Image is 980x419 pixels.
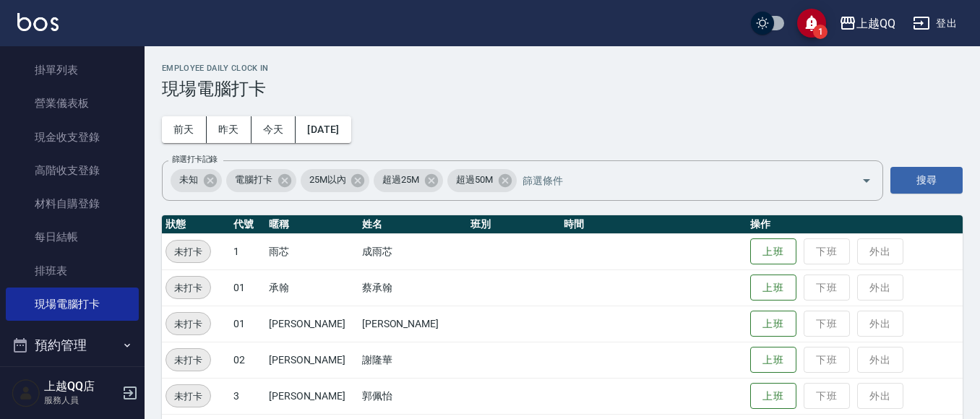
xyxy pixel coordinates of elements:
[358,342,467,378] td: 謝隆華
[747,215,963,234] th: 操作
[162,116,207,143] button: 前天
[44,394,118,407] p: 服務人員
[265,306,358,342] td: [PERSON_NAME]
[750,383,796,410] button: 上班
[171,169,222,192] div: 未知
[6,187,139,220] a: 材料自購登錄
[358,378,467,414] td: 郭佩怡
[813,25,828,39] span: 1
[855,169,878,192] button: Open
[172,154,218,165] label: 篩選打卡記錄
[162,215,230,234] th: 狀態
[6,254,139,288] a: 排班表
[890,167,963,194] button: 搜尋
[750,347,796,373] button: 上班
[301,169,370,192] div: 25M以內
[265,342,358,378] td: [PERSON_NAME]
[162,79,963,99] h3: 現場電腦打卡
[44,379,118,394] h5: 上越QQ店
[226,169,296,192] div: 電腦打卡
[166,280,210,295] span: 未打卡
[265,378,358,414] td: [PERSON_NAME]
[17,13,59,31] img: Logo
[252,116,296,143] button: 今天
[447,173,502,187] span: 超過50M
[833,9,901,38] button: 上越QQ
[750,238,796,265] button: 上班
[519,168,836,193] input: 篩選條件
[6,121,139,154] a: 現金收支登錄
[230,306,265,342] td: 01
[230,233,265,269] td: 1
[6,87,139,120] a: 營業儀表板
[166,353,210,368] span: 未打卡
[265,269,358,306] td: 承翰
[171,173,207,187] span: 未知
[856,14,895,33] div: 上越QQ
[797,9,826,38] button: save
[358,269,467,306] td: 蔡承翰
[166,316,210,332] span: 未打卡
[226,173,281,187] span: 電腦打卡
[301,173,355,187] span: 25M以內
[374,169,443,192] div: 超過25M
[467,215,560,234] th: 班別
[560,215,747,234] th: 時間
[750,275,796,301] button: 上班
[166,244,210,259] span: 未打卡
[6,364,139,402] button: 報表及分析
[265,233,358,269] td: 雨芯
[12,379,40,407] img: Person
[6,288,139,321] a: 現場電腦打卡
[6,154,139,187] a: 高階收支登錄
[907,10,963,37] button: 登出
[296,116,351,143] button: [DATE]
[6,53,139,87] a: 掛單列表
[374,173,428,187] span: 超過25M
[207,116,252,143] button: 昨天
[447,169,517,192] div: 超過50M
[6,220,139,254] a: 每日結帳
[358,306,467,342] td: [PERSON_NAME]
[230,378,265,414] td: 3
[162,64,963,73] h2: Employee Daily Clock In
[358,215,467,234] th: 姓名
[230,342,265,378] td: 02
[358,233,467,269] td: 成雨芯
[750,311,796,337] button: 上班
[230,269,265,306] td: 01
[265,215,358,234] th: 暱稱
[6,327,139,364] button: 預約管理
[230,215,265,234] th: 代號
[166,389,210,404] span: 未打卡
